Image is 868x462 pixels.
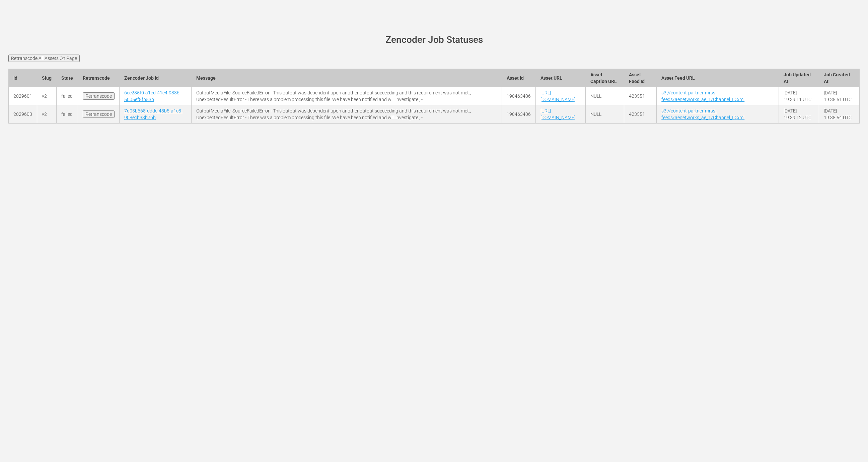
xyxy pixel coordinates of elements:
[78,69,120,87] th: Retranscode
[57,87,78,105] td: failed
[124,90,181,102] a: 6ee235f0-a1cd-41e4-9886-5005ef8fb53b
[819,69,860,87] th: Job Created At
[37,87,57,105] td: v2
[586,87,624,105] td: NULL
[9,69,37,87] th: Id
[192,105,502,124] td: OutputMediaFile::SourceFailedError - This output was dependent upon another output succeeding and...
[18,35,850,45] h1: Zencoder Job Statuses
[624,69,657,87] th: Asset Feed Id
[192,69,502,87] th: Message
[57,105,78,124] td: failed
[535,69,585,87] th: Asset URL
[586,69,624,87] th: Asset Caption URL
[657,69,779,87] th: Asset Feed URL
[586,105,624,124] td: NULL
[502,87,535,105] td: 190463406
[37,105,57,124] td: v2
[779,105,819,124] td: [DATE] 19:39:12 UTC
[57,69,78,87] th: State
[661,90,744,102] a: s3://content-partner-mrss-feeds/aenetworks_ae_1/Channel_ID.xml
[502,69,535,87] th: Asset Id
[9,87,37,105] td: 2029601
[83,110,115,118] input: Retranscode
[124,108,183,120] a: 7d05b668-dddc-48b5-a1c8-908ecb33b76b
[120,69,192,87] th: Zencoder Job Id
[192,87,502,105] td: OutputMediaFile::SourceFailedError - This output was dependent upon another output succeeding and...
[624,105,657,124] td: 423551
[779,69,819,87] th: Job Updated At
[779,87,819,105] td: [DATE] 19:39:11 UTC
[8,55,80,62] input: Retranscode All Assets On Page
[37,69,57,87] th: Slug
[502,105,535,124] td: 190463406
[9,105,37,124] td: 2029603
[624,87,657,105] td: 423551
[83,92,115,100] input: Retranscode
[540,90,575,102] a: [URL][DOMAIN_NAME]
[819,87,860,105] td: [DATE] 19:38:51 UTC
[661,108,744,120] a: s3://content-partner-mrss-feeds/aenetworks_ae_1/Channel_ID.xml
[540,108,575,120] a: [URL][DOMAIN_NAME]
[819,105,860,124] td: [DATE] 19:38:54 UTC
